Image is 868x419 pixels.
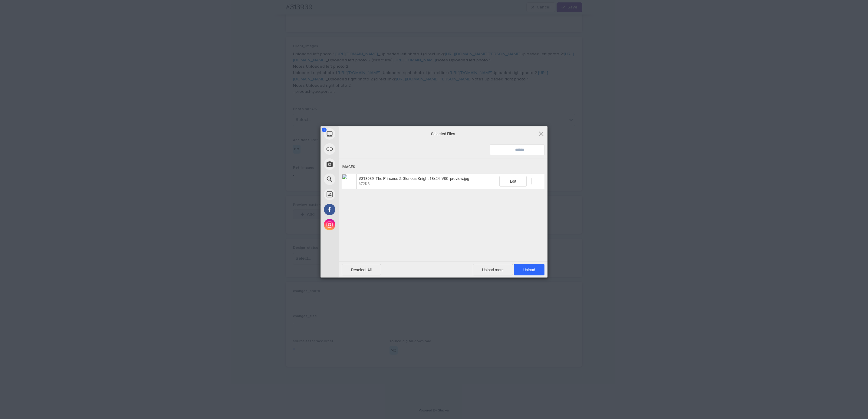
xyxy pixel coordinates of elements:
span: Selected Files [383,131,504,137]
div: Unsplash [321,187,393,202]
span: Click here or hit ESC to close picker [538,130,544,137]
span: #313939_The Princess & Glorious Knight 18x24_V00_preview.jpg [359,176,469,181]
div: Link (URL) [321,141,393,157]
span: Deselect All [342,264,381,275]
div: Web Search [321,172,393,187]
span: Upload [514,264,544,275]
span: 1 [322,128,327,132]
span: #313939_The Princess & Glorious Knight 18x24_V00_preview.jpg [357,176,499,186]
span: Upload [523,268,535,272]
img: 00f8d265-0d11-477d-b9e1-16d37cb53301 [342,174,357,189]
span: Edit [499,176,527,187]
span: Upload more [473,264,513,275]
div: Take Photo [321,157,393,172]
div: Instagram [321,217,393,232]
span: 672KB [359,182,370,186]
div: My Device [321,126,393,141]
div: Facebook [321,202,393,217]
div: Images [342,161,544,173]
